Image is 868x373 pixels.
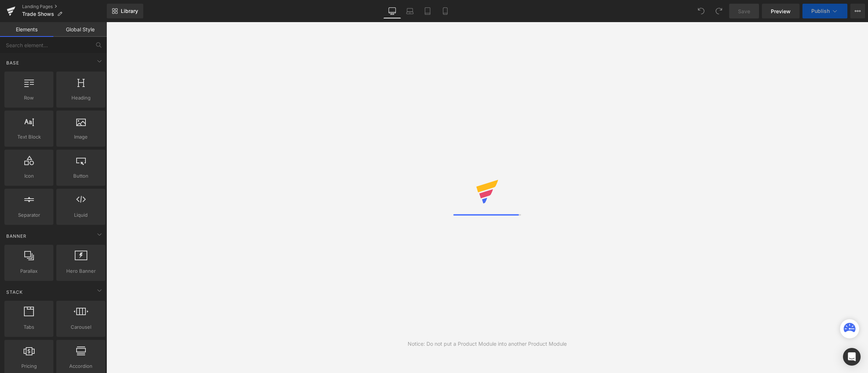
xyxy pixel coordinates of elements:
[59,172,103,180] span: Button
[7,94,51,102] span: Row
[762,4,800,18] a: Preview
[419,4,436,18] a: Tablet
[383,4,401,18] a: Desktop
[408,340,567,348] div: Notice: Do not put a Product Module into another Product Module
[694,4,709,18] button: Undo
[6,59,20,66] span: Base
[7,133,51,141] span: Text Block
[771,7,791,15] span: Preview
[22,11,54,17] span: Trade Shows
[7,323,51,331] span: Tabs
[711,4,726,18] button: Redo
[811,8,830,14] span: Publish
[843,348,861,366] div: Open Intercom Messenger
[59,94,103,102] span: Heading
[107,4,143,18] a: New Library
[6,289,24,296] span: Stack
[7,211,51,219] span: Separator
[401,4,419,18] a: Laptop
[7,172,51,180] span: Icon
[738,7,750,15] span: Save
[7,267,51,275] span: Parallax
[6,233,27,240] span: Banner
[59,267,103,275] span: Hero Banner
[850,4,865,18] button: More
[59,133,103,141] span: Image
[59,211,103,219] span: Liquid
[7,362,51,370] span: Pricing
[59,323,103,331] span: Carousel
[59,362,103,370] span: Accordion
[22,4,107,10] a: Landing Pages
[121,8,138,14] span: Library
[53,22,107,37] a: Global Style
[436,4,454,18] a: Mobile
[802,4,847,18] button: Publish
